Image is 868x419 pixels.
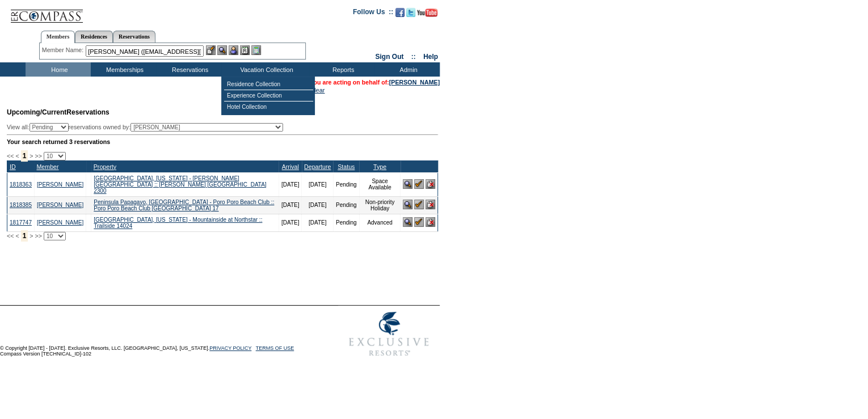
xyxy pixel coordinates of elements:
[26,62,91,77] td: Home
[359,196,401,214] td: Non-priority Holiday
[304,163,331,170] a: Departure
[221,62,309,77] td: Vacation Collection
[75,31,113,43] a: Residences
[224,101,313,112] td: Hotel Collection
[10,181,32,188] a: 1818363
[406,8,415,17] img: Follow us on Twitter
[302,214,333,231] td: [DATE]
[333,172,359,196] td: Pending
[395,11,404,18] a: Become our fan on Facebook
[94,217,262,229] a: [GEOGRAPHIC_DATA], [US_STATE] - Mountainside at Northstar :: Trailside 14024
[7,123,288,132] div: View all: reservations owned by:
[406,11,415,18] a: Follow us on Twitter
[37,219,83,226] a: [PERSON_NAME]
[395,8,404,17] img: Become our fan on Facebook
[310,79,440,86] font: You are acting on behalf of:
[373,163,386,170] a: Type
[359,172,401,196] td: Space Available
[156,62,221,77] td: Reservations
[10,202,32,208] a: 1818385
[423,53,438,61] a: Help
[389,79,440,86] a: [PERSON_NAME]
[403,217,412,227] img: View Reservation
[217,45,227,55] img: View
[42,45,86,55] div: Member Name:
[94,163,116,170] a: Property
[279,214,301,231] td: [DATE]
[36,163,58,170] a: Member
[374,62,440,77] td: Admin
[7,232,14,239] span: <<
[224,90,313,101] td: Experience Collection
[209,345,251,351] a: PRIVACY POLICY
[256,345,294,351] a: TERMS OF USE
[30,232,33,239] span: >
[359,214,401,231] td: Advanced
[15,153,19,159] span: <
[10,219,32,226] a: 1817747
[41,31,75,43] a: Members
[21,230,28,242] span: 1
[333,196,359,214] td: Pending
[37,181,83,188] a: [PERSON_NAME]
[302,172,333,196] td: [DATE]
[35,153,41,159] span: >>
[333,214,359,231] td: Pending
[425,200,435,209] img: Cancel Reservation
[310,87,325,94] a: Clear
[375,53,403,61] a: Sign Out
[251,45,261,55] img: b_calculator.gif
[417,11,437,18] a: Subscribe to our YouTube Channel
[309,62,374,77] td: Reports
[338,163,355,170] a: Status
[7,153,14,159] span: <<
[338,306,440,362] img: Exclusive Resorts
[302,196,333,214] td: [DATE]
[224,79,313,90] td: Residence Collection
[282,163,299,170] a: Arrival
[10,163,16,170] a: ID
[240,45,250,55] img: Reservations
[94,175,266,194] a: [GEOGRAPHIC_DATA], [US_STATE] - [PERSON_NAME][GEOGRAPHIC_DATA] :: [PERSON_NAME] [GEOGRAPHIC_DATA]...
[425,217,435,227] img: Cancel Reservation
[206,45,216,55] img: b_edit.gif
[411,53,416,61] span: ::
[30,153,33,159] span: >
[7,138,438,145] div: Your search returned 3 reservations
[403,200,412,209] img: View Reservation
[21,150,28,162] span: 1
[417,9,437,17] img: Subscribe to our YouTube Channel
[279,196,301,214] td: [DATE]
[113,31,155,43] a: Reservations
[37,202,83,208] a: [PERSON_NAME]
[403,179,412,189] img: View Reservation
[94,199,274,211] a: Peninsula Papagayo, [GEOGRAPHIC_DATA] - Poro Poro Beach Club :: Poro Poro Beach Club [GEOGRAPHIC_...
[35,232,41,239] span: >>
[229,45,238,55] img: Impersonate
[414,179,424,189] img: Confirm Reservation
[425,179,435,189] img: Cancel Reservation
[15,232,19,239] span: <
[414,217,424,227] img: Confirm Reservation
[279,172,301,196] td: [DATE]
[7,108,66,116] span: Upcoming/Current
[7,108,109,116] span: Reservations
[91,62,156,77] td: Memberships
[414,200,424,209] img: Confirm Reservation
[353,7,393,20] td: Follow Us ::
